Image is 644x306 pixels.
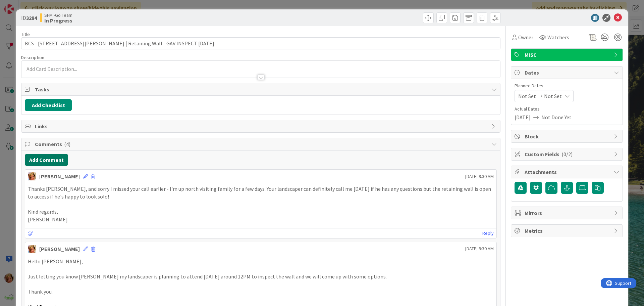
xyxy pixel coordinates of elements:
span: Comments [35,140,488,148]
span: Dates [525,69,610,77]
label: Title [21,31,30,37]
span: [DATE] [515,113,531,121]
span: Not Set [518,92,536,100]
span: [DATE] 9:30 AM [465,245,494,252]
span: ( 4 ) [64,141,70,147]
a: Reply [482,229,494,237]
button: Add Checklist [25,99,72,111]
span: SFM -Go Team [44,12,72,18]
span: Not Set [544,92,562,100]
b: In Progress [44,18,72,23]
span: [DATE] 9:30 AM [465,173,494,180]
p: [PERSON_NAME] [28,216,494,223]
span: Custom Fields [525,150,610,158]
b: 3284 [26,14,37,21]
span: ID [21,14,37,22]
span: Owner [518,33,533,41]
p: Thanks [PERSON_NAME], and sorry I missed your call earlier - I'm up north visiting family for a f... [28,185,494,200]
div: [PERSON_NAME] [39,245,80,253]
input: type card name here... [21,37,500,49]
span: ( 0/2 ) [561,151,573,158]
span: Planned Dates [515,82,619,89]
span: Attachments [525,168,610,176]
span: Metrics [525,227,610,235]
span: MISC [525,51,610,59]
p: Hello [PERSON_NAME], [28,258,494,265]
span: Mirrors [525,209,610,217]
span: Block [525,132,610,140]
p: Kind regards, [28,208,494,216]
span: Actual Dates [515,105,619,113]
button: Add Comment [25,154,68,166]
img: KD [28,172,36,180]
span: Tasks [35,85,488,93]
span: Watchers [547,33,569,41]
p: Just letting you know [PERSON_NAME] my landscaper is planning to attend [DATE] around 12PM to ins... [28,273,494,280]
span: Not Done Yet [541,113,572,121]
span: Links [35,122,488,130]
span: Support [14,1,31,9]
p: Thank you. [28,288,494,296]
img: KD [28,245,36,253]
span: Description [21,54,44,60]
div: [PERSON_NAME] [39,172,80,180]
